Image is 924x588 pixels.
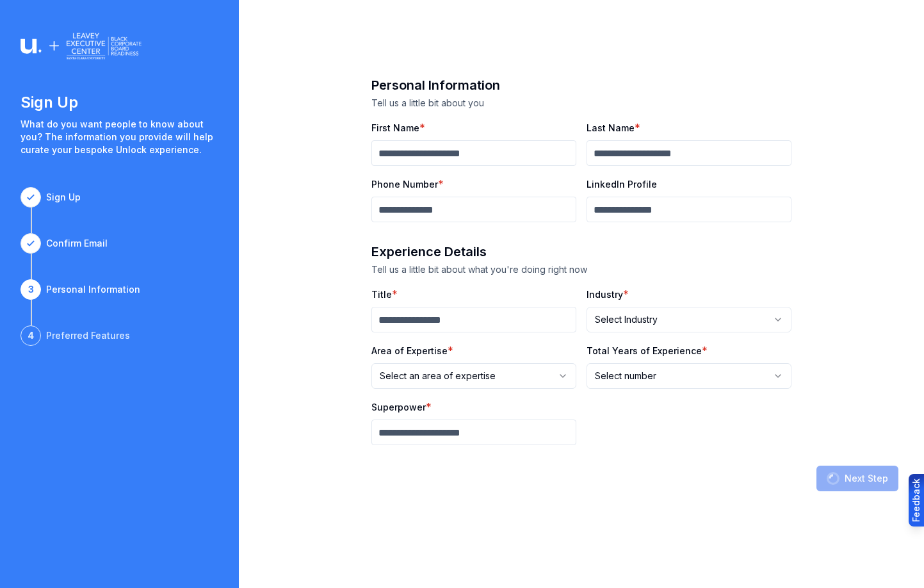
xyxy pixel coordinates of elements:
label: Area of Expertise [371,345,448,356]
label: Last Name [587,122,635,133]
button: Provide feedback [909,474,924,527]
div: Preferred Features [46,329,130,342]
h2: Experience Details [371,243,791,261]
div: Confirm Email [46,237,108,250]
p: Tell us a little bit about what you're doing right now [371,263,791,276]
label: Industry [587,289,623,300]
div: 4 [20,325,41,346]
div: Personal Information [46,283,140,296]
div: 3 [20,279,41,300]
label: Phone Number [371,179,438,190]
label: First Name [371,122,419,133]
h2: Personal Information [371,76,791,94]
img: Logo [20,31,142,61]
p: Tell us a little bit about you [371,97,791,110]
h1: Sign Up [20,92,218,113]
div: Feedback [910,478,923,522]
label: Title [371,289,392,300]
label: Total Years of Experience [587,345,702,356]
div: Sign Up [46,191,81,204]
label: LinkedIn Profile [587,179,657,190]
p: What do you want people to know about you? The information you provide will help curate your besp... [20,118,218,156]
label: Superpower [371,402,426,412]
